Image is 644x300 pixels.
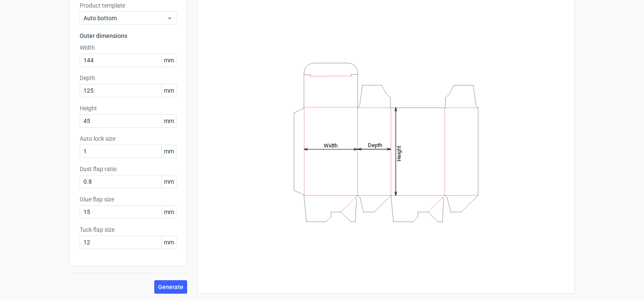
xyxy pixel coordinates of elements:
tspan: Height [396,145,402,161]
label: Product template [80,1,177,10]
label: Auto lock size [80,134,177,143]
label: Depth [80,74,177,82]
button: Generate [154,280,187,294]
label: Tuck flap size [80,225,177,234]
label: Width [80,43,177,52]
span: Generate [158,284,183,290]
span: mm [161,175,176,188]
label: Glue flap size [80,195,177,204]
tspan: Width [324,142,338,148]
span: mm [161,115,176,127]
span: mm [161,236,176,249]
label: Height [80,104,177,112]
span: mm [161,206,176,218]
tspan: Depth [368,142,382,148]
h3: Outer dimensions [80,32,177,40]
span: mm [161,54,176,67]
span: Auto bottom [83,14,166,22]
span: mm [161,145,176,158]
span: mm [161,84,176,97]
label: Dust flap ratio [80,165,177,173]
